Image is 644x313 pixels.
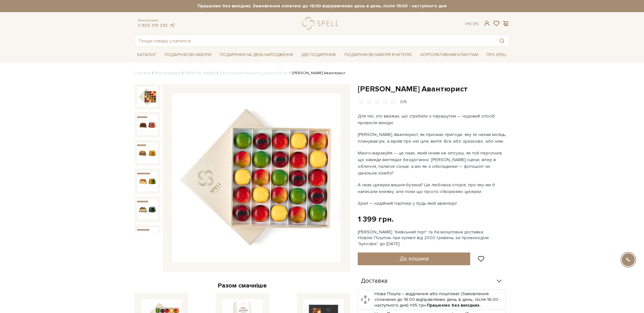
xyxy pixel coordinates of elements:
a: Подарункові набори Вчителю [342,49,415,60]
a: Ідеї подарунків [299,50,338,60]
img: Сет цукерок Авантюрист [137,199,158,219]
a: Про Spell [484,50,509,60]
div: Ук [465,21,478,27]
strong: Працюємо без вихідних. Замовлення оплачені до 16:00 відправляємо день в день, після 16:00 - насту... [135,3,510,9]
a: Корпоративним клієнтам [418,50,481,60]
a: Каталог [135,50,159,60]
button: До кошика [358,253,471,265]
img: Сет цукерок Авантюрист [137,227,158,248]
img: Сет цукерок Авантюрист [137,143,158,163]
p: Для тих, хто вважає, що стрибати з парашутом — чудовий спосіб провести вихідні. [358,113,507,126]
span: Доставка [361,278,388,284]
a: Сети цукерок Кількість цукерок 25 шт [220,71,288,75]
span: | [471,21,471,26]
a: En [473,21,478,26]
h1: [PERSON_NAME] Авантюрист [358,84,510,94]
a: 0 800 319 233 [138,23,167,28]
div: Разом смачніше [135,281,350,290]
a: Подарункові набори [162,50,214,60]
img: Сет цукерок Авантюрист [137,115,158,135]
div: 0/5 [400,99,407,105]
a: [PERSON_NAME] [185,71,215,75]
b: Працюємо без вихідних. [427,302,481,308]
a: logo [302,17,342,30]
p: Манго-маракуйя — це смак, який нічим не зіпсуєш, як той персонаж, що завжди виглядає бездоганно. ... [358,150,507,176]
img: Сет цукерок Авантюрист [172,94,341,262]
img: Сет цукерок Авантюрист [137,171,158,191]
td: Нова Пошта – відділення або поштомат (Замовлення сплаченні до 16:00 відправляємо день в день, піс... [373,289,506,310]
a: Головна [135,71,151,75]
p: А смак цукерки вишня-бузина? Це любовна історія, про яку ми б написали книжку, але поки що просто... [358,181,507,195]
span: До кошика [400,255,429,262]
button: Пошук товару у каталозі [495,35,509,46]
a: Подарунки на День народження [217,50,295,60]
img: Сет цукерок Авантюрист [137,87,158,107]
div: 1 399 грн. [358,214,394,224]
a: Вся продукція [155,71,180,75]
div: [PERSON_NAME] "Київський торт" та безкоштовна доставка Новою Поштою при купівлі від 2000 гривень ... [358,229,510,247]
input: Пошук товару у каталозі [135,35,495,46]
p: [PERSON_NAME] Авантюрист, як присмак пригоди, яку ти чекав місяць, планував рік, а мріяв про неї ... [358,131,507,145]
li: [PERSON_NAME] Авантюрист [288,70,345,76]
span: Консультація: [138,18,175,23]
a: telegram [169,23,175,28]
p: Spell — надійний партнер у будь-якій авантюрі! [358,200,507,207]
